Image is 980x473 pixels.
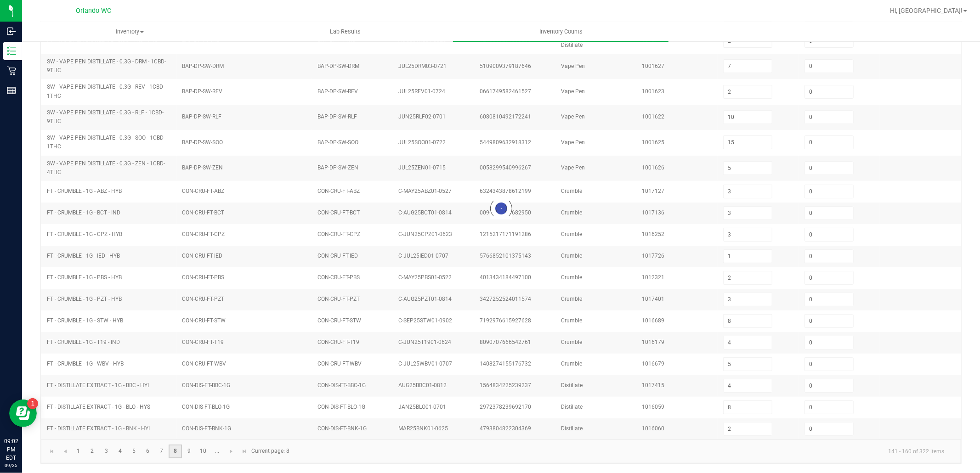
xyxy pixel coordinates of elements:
a: Page 5 [127,445,141,458]
inline-svg: Retail [7,66,16,75]
a: Page 1 [72,445,85,458]
span: Go to the last page [241,448,249,455]
span: Go to the first page [48,448,56,455]
a: Go to the next page [225,445,238,458]
a: Page 2 [85,445,99,458]
a: Page 7 [155,445,168,458]
a: Page 4 [113,445,127,458]
span: Orlando WC [76,7,112,15]
inline-svg: Inventory [7,46,16,56]
kendo-pager: Current page: 8 [41,439,961,463]
a: Inventory Counts [453,22,668,41]
a: Page 6 [141,445,154,458]
p: 09/25 [4,462,18,469]
inline-svg: Inbound [7,27,16,36]
span: Inventory Counts [527,28,595,36]
span: Inventory [23,28,237,36]
a: Page 9 [182,445,196,458]
a: Page 10 [197,445,210,458]
a: Page 11 [210,445,224,458]
a: Go to the last page [238,445,251,458]
a: Page 8 [169,445,182,458]
span: Go to the previous page [62,448,69,455]
a: Inventory [22,22,238,41]
p: 09:02 PM EDT [4,437,18,462]
span: Go to the next page [227,448,235,455]
iframe: Resource center unread badge [27,398,38,409]
span: Hi, [GEOGRAPHIC_DATA]! [890,7,963,14]
a: Go to the previous page [58,445,72,458]
inline-svg: Reports [7,86,16,95]
a: Page 3 [100,445,113,458]
kendo-pager-info: 141 - 160 of 322 items [295,444,952,459]
a: Lab Results [238,22,453,41]
a: Go to the first page [45,445,58,458]
span: Lab Results [317,28,373,36]
iframe: Resource center [9,400,37,427]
